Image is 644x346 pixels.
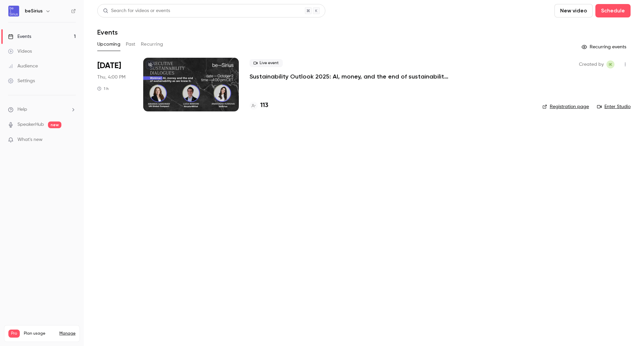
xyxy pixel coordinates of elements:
div: Events [8,33,31,40]
a: 113 [250,101,268,110]
a: Enter Studio [597,103,631,110]
span: Created by [579,60,604,68]
button: Schedule [595,4,631,17]
div: Audience [8,63,38,69]
span: Live event [250,59,283,67]
span: Irina Kuzminykh [606,60,614,68]
span: What's new [17,136,43,143]
span: new [48,121,61,128]
span: Thu, 4:00 PM [97,74,125,81]
h4: 113 [260,101,268,110]
div: 1 h [97,86,109,91]
div: Search for videos or events [103,7,170,14]
div: Videos [8,48,32,55]
li: help-dropdown-opener [8,106,76,113]
a: Registration page [542,103,589,110]
span: Pro [8,330,20,338]
button: Upcoming [97,39,120,50]
span: Plan usage [24,331,55,336]
h1: Events [97,28,118,36]
button: Past [126,39,136,50]
h6: beSirius [25,8,43,14]
button: Recurring events [579,42,631,52]
div: Settings [8,78,35,84]
a: Sustainability Outlook 2025: AI, money, and the end of sustainability as we knew it [250,72,451,81]
a: SpeakerHub [17,121,44,128]
span: Help [17,106,27,113]
a: Manage [59,331,75,336]
div: Oct 2 Thu, 4:00 PM (Europe/Amsterdam) [97,58,132,111]
span: [DATE] [97,60,121,71]
img: beSirius [8,6,19,16]
span: IK [609,60,612,68]
button: New video [554,4,593,17]
button: Recurring [141,39,163,50]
